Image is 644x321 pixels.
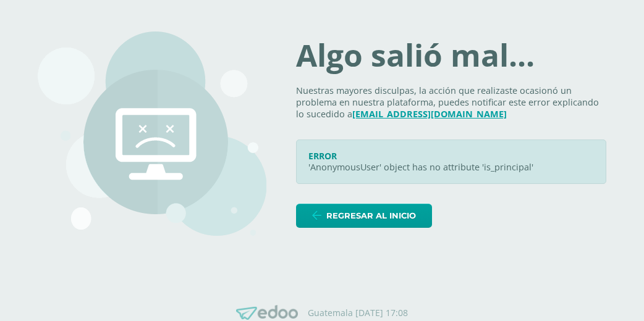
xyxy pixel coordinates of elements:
img: 500.png [38,31,266,236]
p: Nuestras mayores disculpas, la acción que realizaste ocasionó un problema en nuestra plataforma, ... [296,85,606,120]
img: Edoo [236,305,298,320]
a: Regresar al inicio [296,204,432,228]
p: Guatemala [DATE] 17:08 [308,307,408,319]
h1: Algo salió mal... [296,40,606,71]
span: ERROR [308,150,337,162]
span: Regresar al inicio [326,204,416,227]
a: [EMAIL_ADDRESS][DOMAIN_NAME] [352,108,507,120]
p: 'AnonymousUser' object has no attribute 'is_principal' [308,162,594,173]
